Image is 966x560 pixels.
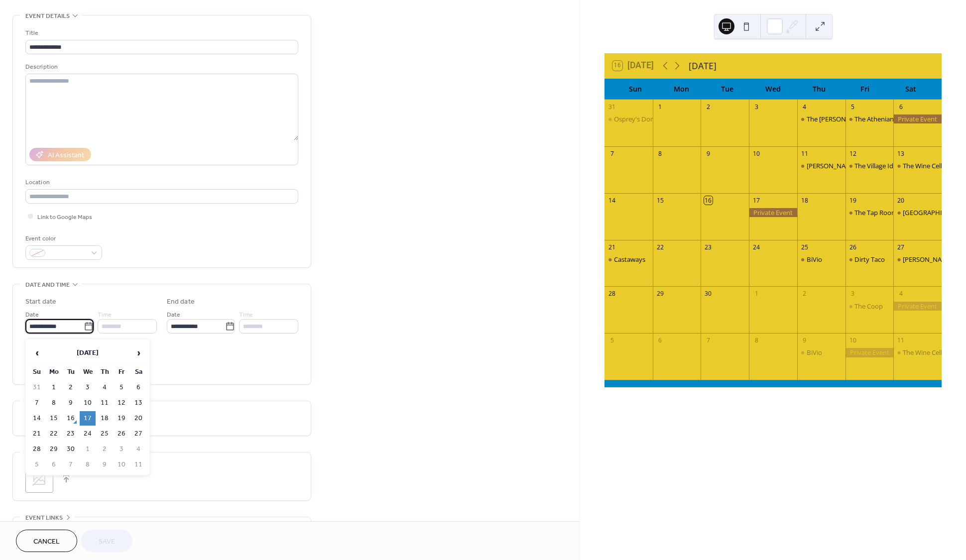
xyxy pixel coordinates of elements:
td: 10 [80,396,96,410]
span: Date [25,310,39,320]
td: 9 [97,457,113,472]
td: 27 [130,427,146,441]
div: 20 [897,196,905,205]
div: Location [25,177,296,188]
span: Date [167,310,180,320]
div: 8 [656,149,664,158]
div: Tue [704,79,750,99]
div: BiVio [807,255,822,264]
td: 28 [29,442,45,456]
div: 2 [704,103,713,111]
div: 8 [752,336,761,345]
div: 26 [848,243,857,251]
td: 15 [46,411,62,426]
div: The Wine Cellar [903,348,948,357]
div: Wed [750,79,796,99]
div: The Coop [854,302,883,311]
div: 19 [848,196,857,205]
td: 11 [97,396,113,410]
div: 16 [704,196,713,205]
span: Cancel [33,537,60,547]
div: 1 [752,290,761,298]
td: 18 [97,411,113,426]
div: The Athenian [854,114,894,123]
th: Su [29,365,45,379]
div: The Wine Cellar [893,348,942,357]
td: 1 [46,380,62,395]
div: [DATE] [689,59,717,72]
td: 4 [130,442,146,456]
div: Dirty Taco [845,255,894,264]
div: Private Event [845,348,894,357]
td: 31 [29,380,45,395]
div: Teddy's Bully Bar [893,255,942,264]
div: 24 [752,243,761,251]
td: 8 [46,396,62,410]
div: 13 [897,149,905,158]
td: 5 [114,380,129,395]
div: Private Event [893,114,942,123]
div: Title [25,28,296,38]
td: 2 [97,442,113,456]
div: 5 [848,103,857,111]
td: 3 [80,380,96,395]
div: The Tap Room [845,208,894,217]
div: 30 [704,290,713,298]
div: End date [167,297,195,307]
td: 13 [130,396,146,410]
td: 29 [46,442,62,456]
div: Osprey's Dominion [614,114,671,123]
div: Danford's [797,161,845,170]
div: The George [797,114,845,123]
div: 11 [800,149,809,158]
div: Castaways [614,255,645,264]
button: Cancel [16,530,77,552]
div: The Wine Cellar [903,161,948,170]
div: The Village Idiot [854,161,901,170]
div: 6 [897,103,905,111]
div: Dirty Taco [854,255,885,264]
div: 10 [848,336,857,345]
div: 2 [800,290,809,298]
div: Event color [25,233,100,244]
div: BiVio [807,348,822,357]
div: Castaways [604,255,653,264]
div: ••• [13,517,311,538]
td: 3 [114,442,129,456]
td: 2 [63,380,79,395]
div: The [PERSON_NAME] [807,114,869,123]
div: Mon [658,79,704,99]
td: 19 [114,411,129,426]
div: Thu [796,79,842,99]
div: 28 [608,290,616,298]
td: 9 [63,396,79,410]
div: The Coop [845,302,894,311]
td: 21 [29,427,45,441]
span: Link to Google Maps [37,212,92,223]
div: 14 [608,196,616,205]
td: 30 [63,442,79,456]
td: 12 [114,396,129,410]
span: Time [239,310,253,320]
span: › [131,343,146,363]
div: The Tap Room [854,208,897,217]
div: Osprey's Dominion [604,114,653,123]
td: 6 [46,457,62,472]
td: 25 [97,427,113,441]
div: 9 [800,336,809,345]
div: Sat [888,79,934,99]
div: ; [25,465,53,493]
div: 29 [656,290,664,298]
div: The Wine Cellar [893,161,942,170]
div: Private Event [749,208,797,217]
div: 27 [897,243,905,251]
td: 14 [29,411,45,426]
div: 6 [656,336,664,345]
div: BiVio [797,255,845,264]
td: 6 [130,380,146,395]
div: 3 [848,290,857,298]
td: 4 [97,380,113,395]
td: 26 [114,427,129,441]
td: 24 [80,427,96,441]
